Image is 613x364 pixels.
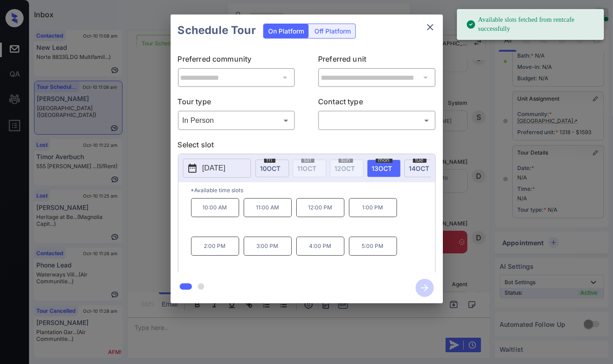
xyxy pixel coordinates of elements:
[191,198,239,217] p: 10:00 AM
[264,157,275,163] span: fri
[191,182,435,198] p: *Available time slots
[349,237,397,256] p: 5:00 PM
[171,15,263,46] h2: Schedule Tour
[421,18,439,36] button: close
[318,96,436,111] p: Contact type
[260,165,281,172] span: 10 OCT
[409,165,430,172] span: 14 OCT
[178,139,436,154] p: Select slot
[178,53,295,68] p: Preferred community
[202,163,226,174] p: [DATE]
[296,237,344,256] p: 4:00 PM
[244,237,292,256] p: 3:00 PM
[191,237,239,256] p: 2:00 PM
[367,160,401,177] div: date-select
[244,198,292,217] p: 11:00 AM
[376,157,392,163] span: mon
[466,12,597,37] div: Available slots fetched from rentcafe successfully
[310,24,355,38] div: Off Platform
[255,160,289,177] div: date-select
[264,24,309,38] div: On Platform
[296,198,344,217] p: 12:00 PM
[404,160,438,177] div: date-select
[413,157,427,163] span: tue
[178,96,295,111] p: Tour type
[318,53,436,68] p: Preferred unit
[372,165,392,172] span: 13 OCT
[183,159,251,178] button: [DATE]
[349,198,397,217] p: 1:00 PM
[180,113,293,128] div: In Person
[410,276,439,300] button: btn-next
